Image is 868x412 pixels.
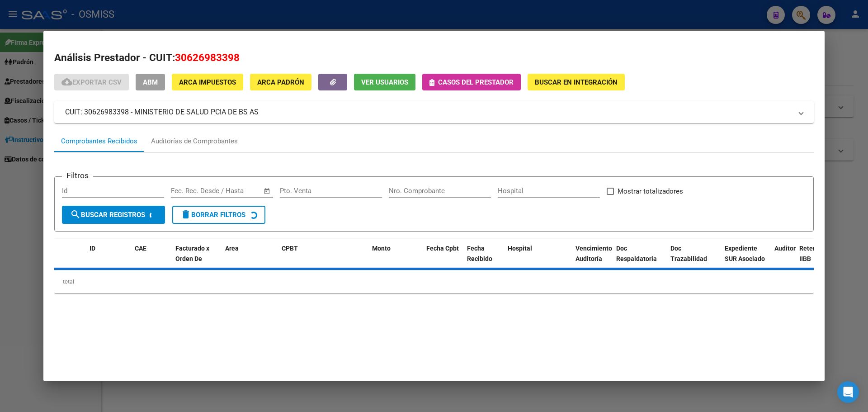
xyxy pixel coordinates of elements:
span: Area [225,245,239,252]
span: ARCA Padrón [257,78,304,86]
datatable-header-cell: Hospital [504,239,572,279]
div: total [54,270,814,293]
button: ARCA Padrón [250,74,311,90]
button: Exportar CSV [54,74,129,90]
span: Retencion IIBB [799,245,829,262]
button: Casos del prestador [422,74,521,90]
mat-icon: delete [180,209,191,220]
span: 30626983398 [175,52,240,63]
h3: Filtros [62,170,93,181]
mat-expansion-panel-header: CUIT: 30626983398 - MINISTERIO DE SALUD PCIA DE BS AS [54,101,814,123]
span: ABM [143,78,158,86]
span: ID [90,245,95,252]
datatable-header-cell: Area [222,239,278,279]
span: Buscar Registros [70,211,145,219]
span: Hospital [508,245,532,252]
datatable-header-cell: Auditoria [771,239,796,279]
span: Borrar Filtros [180,211,245,219]
button: Open calendar [262,186,273,196]
button: ABM [136,74,165,90]
span: ARCA Impuestos [179,78,236,86]
mat-icon: search [70,209,81,220]
span: CAE [135,245,146,252]
div: Comprobantes Recibidos [61,136,137,147]
span: Mostrar totalizadores [618,186,683,197]
span: Fecha Recibido [467,245,492,262]
datatable-header-cell: Vencimiento Auditoría [572,239,613,279]
span: Buscar en Integración [535,78,618,86]
span: Ver Usuarios [361,78,408,86]
button: Buscar en Integración [528,74,625,90]
span: Expediente SUR Asociado [725,245,765,262]
span: Doc Respaldatoria [616,245,657,262]
datatable-header-cell: Expediente SUR Asociado [721,239,771,279]
button: Buscar Registros [62,206,165,224]
h2: Análisis Prestador - CUIT: [54,50,814,66]
input: End date [208,187,252,195]
div: Open Intercom Messenger [837,381,859,403]
datatable-header-cell: CAE [131,239,172,279]
mat-panel-title: CUIT: 30626983398 - MINISTERIO DE SALUD PCIA DE BS AS [65,107,792,118]
datatable-header-cell: Fecha Cpbt [423,239,463,279]
span: Auditoria [774,245,801,252]
datatable-header-cell: Doc Respaldatoria [613,239,667,279]
datatable-header-cell: Monto [368,239,423,279]
span: Fecha Cpbt [426,245,459,252]
span: Casos del prestador [438,78,514,86]
datatable-header-cell: Retencion IIBB [796,239,832,279]
datatable-header-cell: Doc Trazabilidad [667,239,721,279]
mat-icon: cloud_download [61,76,72,87]
div: Auditorías de Comprobantes [151,136,238,147]
input: Start date [171,187,200,195]
span: Vencimiento Auditoría [576,245,612,262]
button: Borrar Filtros [172,206,265,224]
span: Exportar CSV [61,78,122,86]
datatable-header-cell: ID [86,239,131,279]
span: CPBT [282,245,298,252]
datatable-header-cell: Fecha Recibido [463,239,504,279]
span: Doc Trazabilidad [670,245,707,262]
span: Monto [372,245,391,252]
button: ARCA Impuestos [172,74,243,90]
datatable-header-cell: Facturado x Orden De [172,239,222,279]
datatable-header-cell: CPBT [278,239,368,279]
button: Ver Usuarios [354,74,415,90]
span: Facturado x Orden De [175,245,209,262]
